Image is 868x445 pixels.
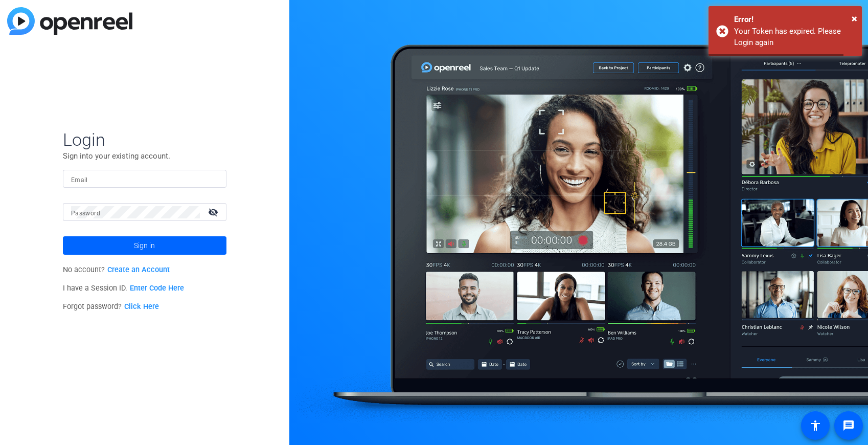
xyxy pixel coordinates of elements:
[852,11,857,26] button: Close
[134,233,155,258] span: Sign in
[63,150,226,162] p: Sign into your existing account.
[71,173,218,185] input: Enter Email Address
[734,26,854,49] div: Your Token has expired. Please Login again
[124,302,159,311] a: Click Here
[7,7,132,35] img: blue-gradient.svg
[734,14,854,26] div: Error!
[63,129,226,150] span: Login
[63,284,184,293] span: I have a Session ID.
[71,176,88,184] mat-label: Email
[63,302,159,311] span: Forgot password?
[842,419,855,432] mat-icon: message
[63,265,170,274] span: No account?
[202,205,226,219] mat-icon: visibility_off
[852,12,857,25] span: ×
[130,284,184,293] a: Enter Code Here
[63,236,226,255] button: Sign in
[809,419,821,432] mat-icon: accessibility
[71,210,100,217] mat-label: Password
[107,265,170,274] a: Create an Account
